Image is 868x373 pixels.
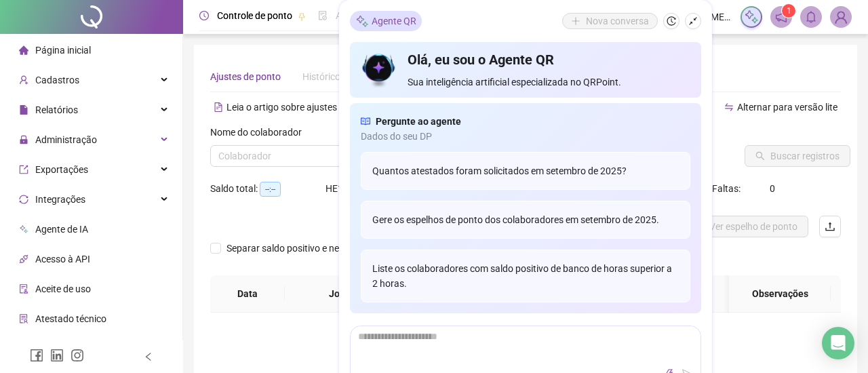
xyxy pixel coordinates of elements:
[210,275,285,313] th: Data
[361,114,370,129] span: read
[19,75,28,85] span: user-add
[19,195,28,204] span: sync
[361,129,690,144] span: Dados do seu DP
[210,71,281,82] span: Ajustes de ponto
[144,352,153,361] span: left
[688,16,698,26] span: shrink
[302,71,385,82] span: Histórico de ajustes
[35,313,106,324] span: Atestado técnico
[19,165,28,174] span: export
[361,201,690,239] div: Gere os espelhos de ponto dos colaboradores em setembro de 2025.
[199,11,209,20] span: clock-circle
[698,216,808,237] button: Ver espelho de ponto
[19,254,28,264] span: api
[744,9,759,24] img: sparkle-icon.fc2bf0ac1784a2077858766a79e2daf3.svg
[361,152,690,190] div: Quantos atestados foram solicitados em setembro de 2025?
[210,125,311,140] label: Nome do colaborador
[35,283,91,294] span: Aceite de uso
[787,6,791,16] span: 1
[35,45,91,56] span: Página inicial
[562,13,658,29] button: Nova conversa
[740,286,820,301] span: Observações
[35,194,85,205] span: Integrações
[30,349,43,362] span: facebook
[775,11,787,23] span: notification
[71,349,84,362] span: instagram
[50,349,64,362] span: linkedin
[214,102,223,112] span: file-text
[782,4,795,18] sup: 1
[35,75,79,85] span: Cadastros
[35,224,88,235] span: Agente de IA
[336,10,406,21] span: Admissão digital
[19,45,28,55] span: home
[831,7,851,27] img: 85685
[221,241,376,256] span: Separar saldo positivo e negativo?
[217,10,292,21] span: Controle de ponto
[729,275,831,313] th: Observações
[35,104,78,115] span: Relatórios
[19,314,28,323] span: solution
[825,221,835,232] span: upload
[210,181,325,197] div: Saldo total:
[35,164,88,175] span: Exportações
[325,181,393,197] div: HE 1:
[355,14,369,28] img: sparkle-icon.fc2bf0ac1784a2077858766a79e2daf3.svg
[19,135,28,144] span: lock
[350,11,422,31] div: Agente QR
[822,327,854,359] div: Open Intercom Messenger
[35,134,97,145] span: Administração
[805,11,817,23] span: bell
[408,50,690,69] h4: Olá, eu sou o Agente QR
[318,11,328,20] span: file-done
[361,250,690,302] div: Liste os colaboradores com saldo positivo de banco de horas superior a 2 horas.
[19,105,28,115] span: file
[19,284,28,294] span: audit
[260,182,281,197] span: --:--
[298,12,306,20] span: pushpin
[376,114,461,129] span: Pergunte ao agente
[667,16,676,26] span: history
[226,102,337,113] span: Leia o artigo sobre ajustes
[361,50,397,90] img: icon
[35,254,90,264] span: Acesso à API
[285,275,414,313] th: Jornadas
[408,75,690,90] span: Sua inteligência artificial especializada no QRPoint.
